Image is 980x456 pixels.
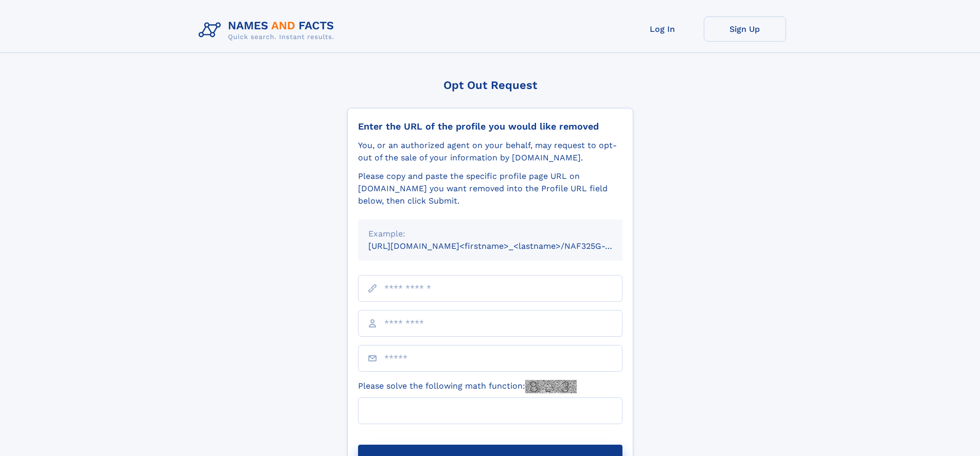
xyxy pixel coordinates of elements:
[194,16,343,44] img: Logo Names and Facts
[358,170,622,207] div: Please copy and paste the specific profile page URL on [DOMAIN_NAME] you want removed into the Pr...
[358,380,577,393] label: Please solve the following math function:
[358,139,622,164] div: You, or an authorized agent on your behalf, may request to opt-out of the sale of your informatio...
[704,16,786,42] a: Sign Up
[358,121,622,132] div: Enter the URL of the profile you would like removed
[347,79,633,92] div: Opt Out Request
[368,241,642,251] small: [URL][DOMAIN_NAME]<firstname>_<lastname>/NAF325G-xxxxxxxx
[368,228,612,240] div: Example:
[621,16,704,42] a: Log In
